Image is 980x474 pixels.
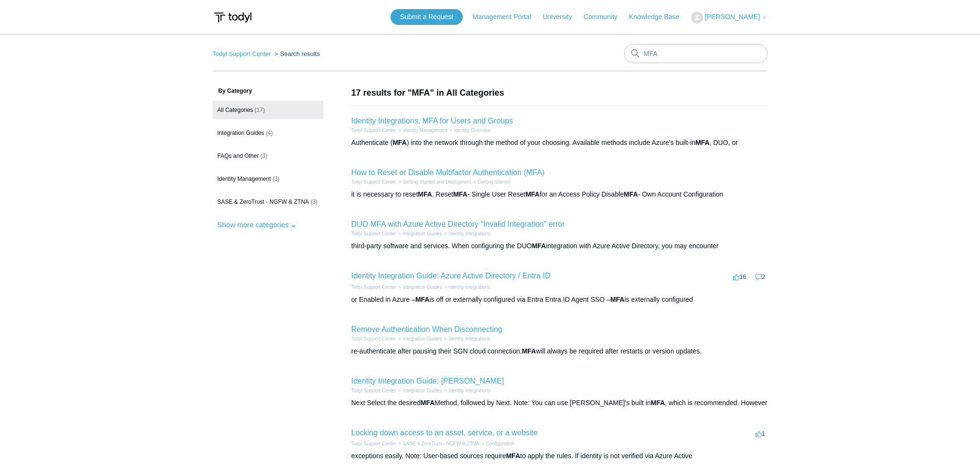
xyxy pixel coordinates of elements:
em: MFA [532,242,546,250]
a: Identity Integration Guide: Azure Active Directory / Entra ID [351,272,550,280]
a: Submit a Request [390,9,463,25]
div: re-authenticate after pausing their SGN cloud connection. will always be required after restarts ... [351,346,768,356]
div: it is necessary to reset . Reset - Single User Reset for an Access Policy Disable - Own Account C... [351,189,768,199]
em: MFA [651,399,665,407]
li: SASE & ZeroTrust - NGFW & ZTNA [396,440,479,447]
li: Integration Guides [396,284,442,291]
a: Identity Integrations, MFA for Users and Groups [351,117,513,125]
span: All Categories [217,107,253,113]
li: Integration Guides [396,230,442,237]
li: Integration Guides [396,335,442,342]
a: Identity Integrations [448,336,490,342]
span: Identity Management [217,176,271,182]
span: 16 [733,273,746,280]
li: Identity Integrations [442,387,490,394]
li: Identity Integrations [442,230,490,237]
em: MFA [453,190,468,198]
li: Todyl Support Center [351,230,396,237]
a: Identity Integration Guide: [PERSON_NAME] [351,377,504,385]
li: Search results [273,50,320,57]
span: FAQs and Other [217,153,259,159]
span: 1 [756,430,765,437]
input: Search [624,44,768,63]
a: Identity Management (3) [212,170,323,188]
a: All Categories (17) [212,101,323,119]
a: Knowledge Base [629,12,689,22]
em: MFA [522,347,536,355]
a: Todyl Support Center [351,128,396,133]
em: MFA [421,399,435,407]
li: Getting Started and Deployment [396,178,471,186]
a: DUO MFA with Azure Active Directory "Invalid Integration" error [351,220,565,228]
a: Remove Authentication When Disconnecting [351,325,502,333]
div: or Enabled in Azure – is off or externally configured via Entra Entra ID Agent SSO – is externall... [351,295,768,305]
em: MFA [506,452,520,460]
a: Locking down access to an asset, service, or a website [351,429,538,437]
em: MFA [392,139,407,146]
span: (17) [255,107,265,113]
div: Next Select the desired Method, followed by Next. Note: You can use [PERSON_NAME]'s built in , wh... [351,398,768,408]
a: Integration Guides [403,285,442,290]
a: Identity Management [403,128,447,133]
li: Todyl Support Center [351,387,396,394]
em: MFA [624,190,638,198]
a: Integration Guides [403,388,442,393]
a: SASE & ZeroTrust - NGFW & ZTNA (3) [212,193,323,211]
li: Todyl Support Center [351,284,396,291]
a: Integration Guides [403,336,442,342]
span: Integration Guides [217,130,264,136]
a: Integration Guides [403,231,442,236]
a: Management Portal [473,12,541,22]
a: Todyl Support Center [351,179,396,185]
li: Getting Started [471,178,510,186]
span: (3) [272,176,279,182]
span: 2 [756,273,765,280]
a: Community [584,12,627,22]
button: Show more categories [212,216,301,233]
a: Todyl Support Center [212,50,271,57]
a: University [543,12,581,22]
a: Integration Guides (4) [212,124,323,142]
li: Integration Guides [396,387,442,394]
em: MFA [525,190,540,198]
div: third-party software and services. When configuring the DUO integration with Azure Active Directo... [351,241,768,251]
em: MFA [695,139,710,146]
a: Todyl Support Center [351,388,396,393]
h1: 17 results for "MFA" in All Categories [351,87,768,99]
a: Todyl Support Center [351,441,396,446]
a: Getting Started and Deployment [403,179,471,185]
h3: By Category [212,87,323,95]
li: Todyl Support Center [351,127,396,134]
li: Todyl Support Center [351,178,396,186]
a: Identity Integrations [448,388,490,393]
div: Authenticate ( ) into the network through the method of your choosing. Available methods include ... [351,138,768,148]
a: Todyl Support Center [351,336,396,342]
span: (3) [260,153,267,159]
button: [PERSON_NAME] [691,11,768,23]
em: MFA [418,190,432,198]
li: Identity Integrations [442,335,490,342]
li: Todyl Support Center [212,50,273,57]
a: Identity Integrations [448,285,490,290]
span: SASE & ZeroTrust - NGFW & ZTNA [217,198,309,205]
img: Todyl Support Center Help Center home page [212,9,253,26]
a: Configuration [486,441,514,446]
span: [PERSON_NAME] [705,13,760,21]
em: MFA [415,296,430,303]
a: SASE & ZeroTrust - NGFW & ZTNA [403,441,479,446]
li: Identity Overview [447,127,491,134]
em: MFA [610,296,624,303]
div: exceptions easily. Note: User-based sources require to apply the rules. If identity is not verifi... [351,451,768,461]
a: Todyl Support Center [351,285,396,290]
span: (3) [311,198,318,205]
a: Getting Started [478,179,510,185]
li: Identity Integrations [442,284,490,291]
li: Configuration [479,440,514,447]
li: Todyl Support Center [351,440,396,447]
a: FAQs and Other (3) [212,147,323,165]
a: How to Reset or Disable Multifactor Authentication (MFA) [351,168,545,176]
span: (4) [266,130,273,136]
li: Identity Management [396,127,447,134]
li: Todyl Support Center [351,335,396,342]
a: Identity Integrations [448,231,490,236]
